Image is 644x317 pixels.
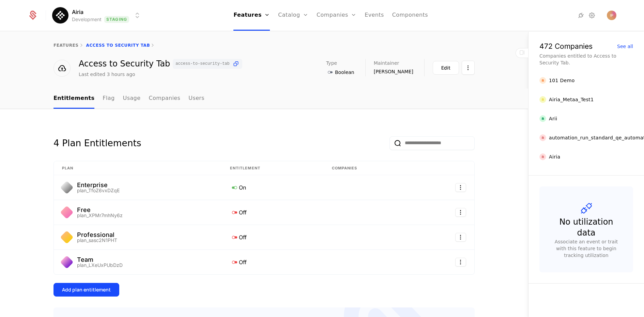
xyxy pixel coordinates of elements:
[374,61,399,65] span: Maintainer
[549,77,575,84] div: 101 Demo
[230,258,316,267] div: Off
[77,213,123,218] div: plan_XPMr7mhNy6z
[77,257,123,263] div: Team
[549,96,594,103] div: Airia_Metaa_Test1
[549,153,560,160] div: Airia
[230,233,316,242] div: Off
[550,238,622,259] div: Associate an event or trait with this feature to begin tracking utilization
[577,11,585,19] a: Integrations
[53,89,475,109] nav: Main
[53,89,204,109] ul: Choose Sub Page
[54,8,141,23] button: Select environment
[149,89,180,109] a: Companies
[123,89,141,109] a: Usage
[77,238,117,243] div: plan_sasc2N1PHT
[188,89,204,109] a: Users
[335,69,354,76] span: Boolean
[553,216,619,238] div: No utilization data
[374,68,413,75] span: [PERSON_NAME]
[79,71,135,78] div: Last edited 3 hours ago
[326,61,337,65] span: Type
[52,7,68,24] img: Airia
[607,11,616,20] button: Open user button
[455,208,466,217] button: Select action
[539,115,546,122] img: Arii
[455,258,466,267] button: Select action
[462,61,475,75] button: Select action
[324,161,415,176] th: Companies
[104,16,129,23] span: Staging
[77,188,120,193] div: plan_TfoZ6vxDZqE
[607,11,616,20] img: Ivana Popova
[539,96,546,103] img: Airia_Metaa_Test1
[539,52,633,66] div: Companies entitled to Access to Security Tab.
[54,161,222,176] th: Plan
[103,89,114,109] a: Flag
[175,62,229,66] span: access-to-security-tab
[77,207,123,213] div: Free
[539,77,546,84] img: 101 Demo
[53,283,119,297] button: Add plan entitlement
[588,11,596,19] a: Settings
[230,208,316,217] div: Off
[433,61,459,75] button: Edit
[62,286,111,293] div: Add plan entitlement
[617,44,633,49] div: See all
[77,182,120,188] div: Enterprise
[539,43,593,50] div: 472 Companies
[549,115,557,122] div: Arii
[230,183,316,192] div: On
[53,89,94,109] a: Entitlements
[441,64,450,71] div: Edit
[72,8,83,16] span: Airia
[53,43,79,48] a: features
[539,134,546,141] img: automation_run_standard_qe_automation_0dgnc
[539,153,546,160] img: Airia
[72,16,102,23] div: Development
[77,232,117,238] div: Professional
[77,263,123,268] div: plan_LXeUxPUbDzD
[53,136,141,150] div: 4 Plan Entitlements
[222,161,324,176] th: Entitlement
[455,233,466,242] button: Select action
[79,59,242,69] div: Access to Security Tab
[455,183,466,192] button: Select action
